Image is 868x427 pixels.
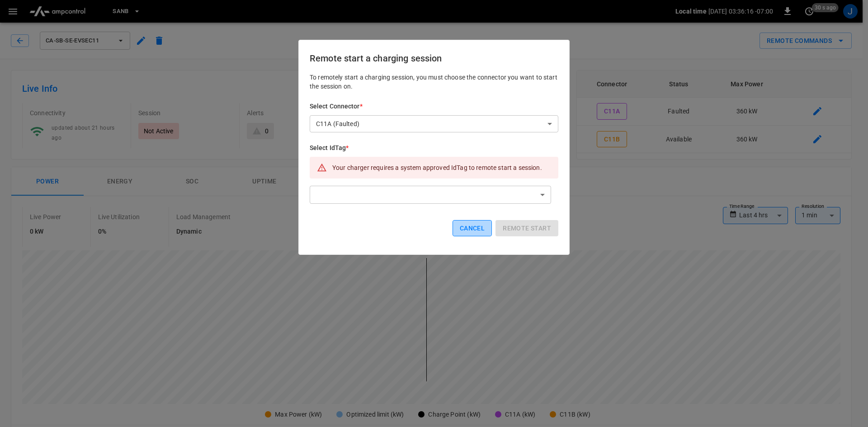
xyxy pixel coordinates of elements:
[310,73,558,91] p: To remotely start a charging session, you must choose the connector you want to start the session...
[310,143,558,153] h6: Select IdTag
[310,102,558,112] h6: Select Connector
[310,115,558,132] div: C11A (Faulted)
[310,51,558,66] h6: Remote start a charging session
[453,220,492,237] button: Cancel
[332,160,542,176] div: Your charger requires a system approved IdTag to remote start a session.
